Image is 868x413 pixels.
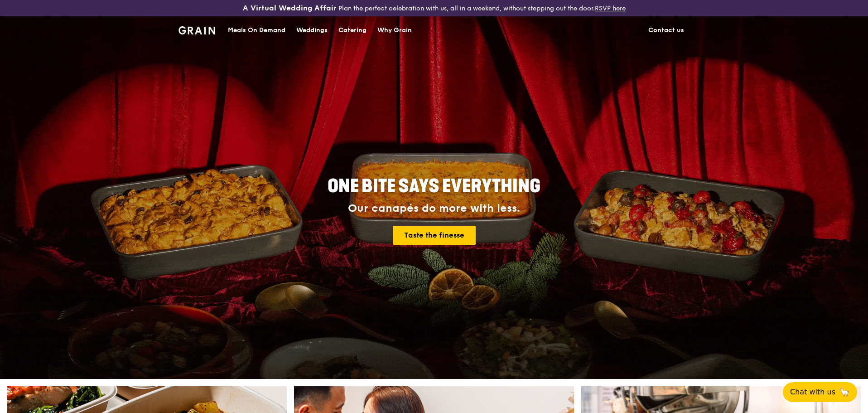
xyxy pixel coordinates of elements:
a: Catering [333,17,372,44]
div: Meals On Demand [228,17,285,44]
span: 🦙 [839,387,850,398]
div: Weddings [296,17,328,44]
a: Taste the finesse [393,226,476,245]
span: ONE BITE SAYS EVERYTHING [328,175,540,197]
div: Our canapés do more with less. [271,202,597,215]
div: Why Grain [377,17,412,44]
h3: A Virtual Wedding Affair [243,4,337,13]
span: Chat with us [790,387,835,398]
a: Weddings [291,17,333,44]
a: RSVP here [595,5,626,12]
a: GrainGrain [178,16,215,43]
a: Contact us [643,17,690,44]
button: Chat with us🦙 [783,382,857,402]
a: Why Grain [372,17,417,44]
div: Catering [338,17,366,44]
img: Grain [178,26,215,34]
div: Plan the perfect celebration with us, all in a weekend, without stepping out the door. [173,4,695,13]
